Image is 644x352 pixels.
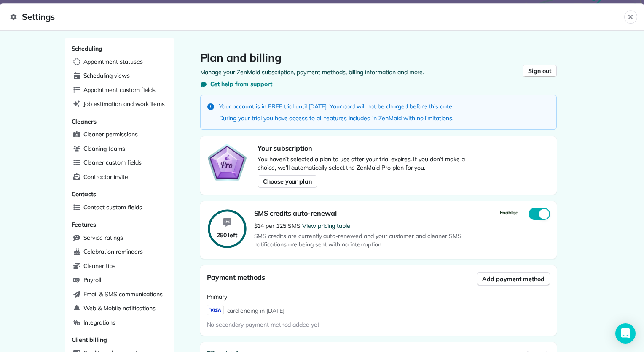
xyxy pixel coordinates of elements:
[72,221,97,228] span: Features
[500,209,519,216] span: Enabled
[70,246,169,258] a: Celebration reminders
[200,68,557,76] p: Manage your ZenMaid subscription, payment methods, billing information and more.
[254,232,482,249] span: SMS credits are currently auto-renewed and your customer and cleaner SMS notifications are being ...
[70,56,169,68] a: Appointment statuses
[70,317,169,329] a: Integrations
[70,171,169,184] a: Contractor invite
[83,158,142,167] span: Cleaner custom fields
[254,222,302,230] span: $14 per 125 SMS
[83,173,128,181] span: Contractor invite
[219,102,454,111] p: Your account is in FREE trial until [DATE]. Your card will not be charged before this date.
[83,233,123,242] span: Service ratings
[83,130,138,138] span: Cleaner permissions
[624,10,637,24] button: Close
[70,288,169,301] a: Email & SMS communications
[70,274,169,287] a: Payroll
[258,144,312,152] span: Your subscription
[72,336,107,344] span: Client billing
[70,201,169,214] a: Contact custom fields
[227,305,284,315] span: card ending in [DATE]
[70,157,169,169] a: Cleaner custom fields
[83,318,116,327] span: Integrations
[219,114,454,122] p: During your trial you have access to all features included in ZenMaid with no limitations.
[200,51,557,65] h1: Plan and billing
[83,304,156,312] span: Web & Mobile notifications
[207,293,228,301] span: Primary
[83,71,130,80] span: Scheduling views
[207,143,247,181] img: ZenMaid Pro Plan Badge
[83,144,125,153] span: Cleaning teams
[83,203,142,211] span: Contact custom fields
[83,100,165,108] span: Job estimation and work items
[254,209,337,217] span: SMS credits auto-renewal
[72,190,97,198] span: Contacts
[615,323,636,344] div: Open Intercom Messenger
[70,70,169,82] a: Scheduling views
[200,80,272,88] button: Get help from support
[258,175,317,188] button: Choose your plan
[72,118,97,125] span: Cleaners
[302,222,350,230] a: View pricing table
[70,128,169,141] a: Cleaner permissions
[83,86,156,94] span: Appointment custom fields
[258,155,468,172] p: You haven’t selected a plan to use after your trial expires. If you don’t make a choice, we’ll au...
[207,321,320,328] span: No secondary payment method added yet
[70,143,169,155] a: Cleaning teams
[70,98,169,111] a: Job estimation and work items
[70,260,169,273] a: Cleaner tips
[83,57,143,66] span: Appointment statuses
[210,80,272,88] span: Get help from support
[10,10,624,24] span: Settings
[482,275,544,283] span: Add payment method
[207,273,265,282] span: Payment methods
[70,84,169,97] a: Appointment custom fields
[83,290,163,298] span: Email & SMS communications
[528,67,551,75] span: Sign out
[83,276,102,284] span: Payroll
[263,177,312,186] span: Choose your plan
[83,247,143,256] span: Celebration reminders
[477,272,550,286] button: Add payment method
[72,45,103,52] span: Scheduling
[523,65,557,77] button: Sign out
[70,302,169,315] a: Web & Mobile notifications
[70,232,169,244] a: Service ratings
[83,262,116,270] span: Cleaner tips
